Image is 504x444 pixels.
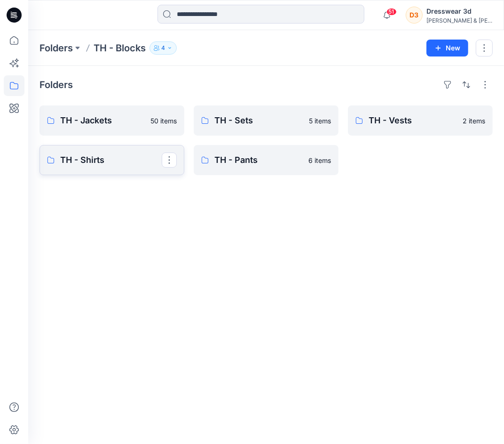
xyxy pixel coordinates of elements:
[39,79,73,90] h4: Folders
[406,7,423,24] div: D3
[194,105,339,136] a: TH - Sets5 items
[161,43,165,53] p: 4
[369,114,457,127] p: TH - Vests
[426,40,468,57] button: New
[60,153,162,167] p: TH - Shirts
[308,155,331,165] p: 6 items
[348,105,493,136] a: TH - Vests2 items
[39,105,184,136] a: TH - Jackets50 items
[94,41,146,55] p: TH - Blocks
[426,17,492,24] div: [PERSON_NAME] & [PERSON_NAME]
[426,6,492,17] div: Dresswear 3d
[150,41,177,55] button: 4
[39,41,73,55] a: Folders
[214,114,303,127] p: TH - Sets
[214,153,303,167] p: TH - Pants
[150,116,177,126] p: 50 items
[60,114,145,127] p: TH - Jackets
[39,145,184,175] a: TH - Shirts
[309,116,331,126] p: 5 items
[386,8,397,16] span: 51
[194,145,339,175] a: TH - Pants6 items
[463,116,485,126] p: 2 items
